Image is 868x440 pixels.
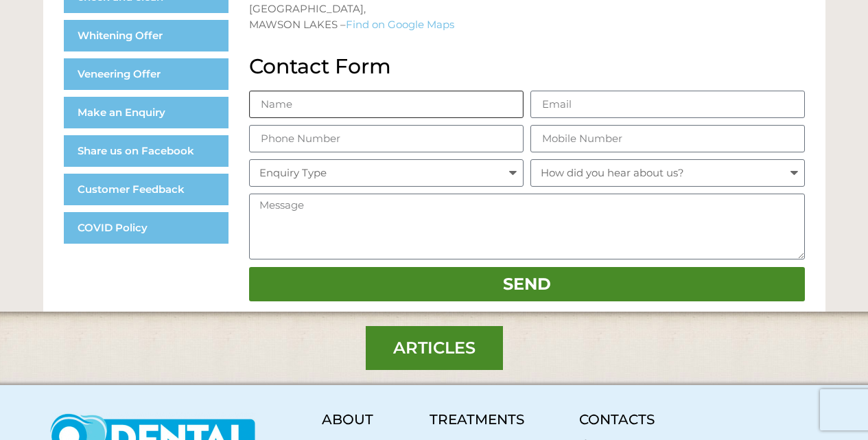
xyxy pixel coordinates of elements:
[249,125,524,152] input: Phone Number
[249,91,524,118] input: Name
[249,91,805,308] form: Contact Form
[249,267,805,301] button: Send
[366,326,503,370] a: Articles
[64,97,228,128] a: Make an Enquiry
[64,58,228,90] a: Veneering Offer
[322,413,416,426] h5: ABOUT
[503,276,551,292] span: Send
[64,212,228,244] a: COVID Policy
[393,340,476,356] span: Articles
[64,135,228,167] a: Share us on Facebook
[530,125,805,152] input: Mobile Number
[64,174,228,205] a: Customer Feedback
[579,413,818,426] h5: CONTACTS
[530,91,805,118] input: Email
[249,56,805,77] h2: Contact Form
[64,20,228,51] a: Whitening Offer
[346,18,454,31] a: Find on Google Maps
[430,413,565,426] h5: TREATMENTS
